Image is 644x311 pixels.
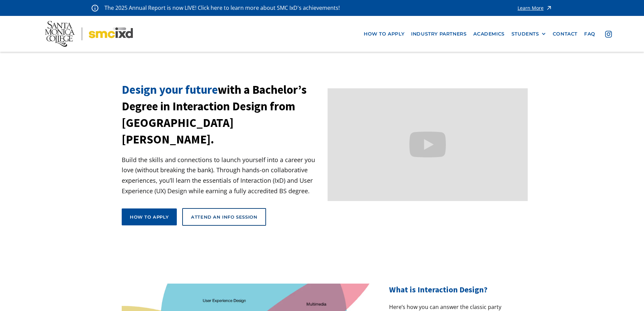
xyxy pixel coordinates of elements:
a: contact [549,28,581,40]
h1: with a Bachelor’s Degree in Interaction Design from [GEOGRAPHIC_DATA][PERSON_NAME]. [122,82,322,148]
div: STUDENTS [511,31,539,37]
span: Design your future [122,82,218,97]
a: Attend an Info Session [182,208,266,226]
div: How to apply [130,214,169,220]
img: icon - arrow - alert [546,3,552,13]
p: The 2025 Annual Report is now LIVE! Click here to learn more about SMC IxD's achievements! [104,3,340,13]
img: icon - instagram [605,31,612,38]
a: Academics [470,28,508,40]
div: Learn More [518,6,544,10]
div: STUDENTS [511,31,546,37]
img: Santa Monica College - SMC IxD logo [45,21,133,47]
h2: What is Interaction Design? [389,284,522,296]
p: Build the skills and connections to launch yourself into a career you love (without breaking the ... [122,155,322,196]
a: How to apply [122,208,177,225]
div: Attend an Info Session [191,214,257,220]
a: how to apply [360,28,408,40]
a: Learn More [518,3,552,13]
a: faq [581,28,599,40]
a: industry partners [408,28,470,40]
iframe: Design your future with a Bachelor's Degree in Interaction Design from Santa Monica College [328,88,528,201]
img: icon - information - alert [92,4,98,12]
